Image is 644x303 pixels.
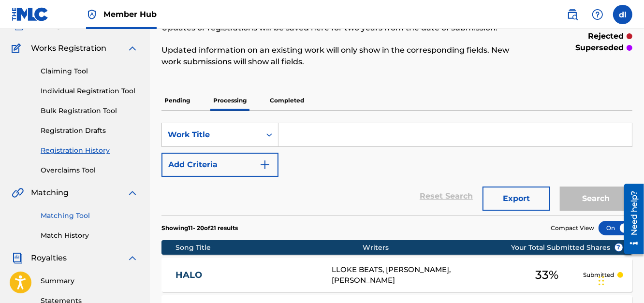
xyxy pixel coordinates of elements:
[161,90,193,111] p: Pending
[615,244,623,251] span: ?
[103,9,157,20] span: Member Hub
[41,66,138,76] a: Claiming Tool
[332,264,511,286] div: LLOKE BEATS, [PERSON_NAME], [PERSON_NAME]
[536,266,559,284] span: 33 %
[168,129,255,141] div: Work Title
[86,9,98,20] img: Top Rightsholder
[512,243,623,253] span: Your Total Submitted Shares
[12,7,49,21] img: MLC Logo
[363,243,542,253] div: Writers
[41,106,138,116] a: Bulk Registration Tool
[596,257,644,303] iframe: Chat Widget
[210,90,249,111] p: Processing
[176,243,363,253] div: Song Title
[31,43,106,54] span: Works Registration
[575,42,624,54] p: superseded
[12,19,61,31] a: CatalogCatalog
[592,9,603,20] img: help
[161,153,278,177] button: Add Criteria
[563,5,582,24] a: Public Search
[617,180,644,258] iframe: Resource Center
[584,271,615,279] p: Submitted
[41,211,138,221] a: Matching Tool
[41,145,138,156] a: Registration History
[127,187,138,199] img: expand
[551,224,594,232] span: Compact View
[12,187,24,199] img: Matching
[599,266,604,295] div: Drag
[613,5,632,24] div: User Menu
[41,276,138,286] a: Summary
[41,86,138,96] a: Individual Registration Tool
[267,90,307,111] p: Completed
[31,252,67,264] span: Royalties
[161,44,524,68] p: Updated information on an existing work will only show in the corresponding fields. New work subm...
[127,252,138,264] img: expand
[161,224,238,232] p: Showing 11 - 20 of 21 results
[176,270,319,281] a: HALO
[483,187,550,211] button: Export
[12,43,24,54] img: Works Registration
[41,165,138,175] a: Overclaims Tool
[259,159,271,171] img: 9d2ae6d4665cec9f34b9.svg
[127,43,138,54] img: expand
[588,30,624,42] p: rejected
[31,187,69,199] span: Matching
[161,123,632,216] form: Search Form
[41,126,138,136] a: Registration Drafts
[12,252,23,264] img: Royalties
[41,231,138,241] a: Match History
[588,5,607,24] div: Help
[567,9,578,20] img: search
